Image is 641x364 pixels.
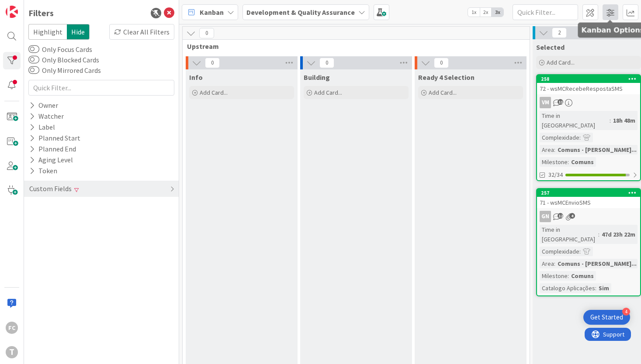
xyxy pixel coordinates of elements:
[537,197,640,208] div: 71 - wsMCEnvioSMS
[579,133,581,142] span: :
[595,283,596,293] span: :
[540,133,579,142] div: Complexidade
[418,73,475,82] span: Ready 4 Selection
[28,45,39,54] button: Only Focus Cards
[28,80,174,96] input: Quick Filter...
[568,271,569,281] span: :
[199,28,214,38] span: 0
[200,7,224,17] span: Kanban
[540,225,598,244] div: Time in [GEOGRAPHIC_DATA]
[536,43,565,52] span: Selected
[28,100,59,111] div: Owner
[540,259,554,268] div: Area
[548,170,563,179] span: 32/34
[28,65,101,76] label: Only Mirrored Cards
[200,89,228,96] span: Add Card...
[537,97,640,108] div: VM
[611,116,638,125] div: 18h 48m
[579,247,581,256] span: :
[187,42,519,51] span: Upstream
[67,24,90,40] span: Hide
[558,99,563,105] span: 11
[552,27,567,38] span: 2
[28,133,81,144] div: Planned Start
[536,188,641,296] a: 25771 - wsMCEnvioSMSGNTime in [GEOGRAPHIC_DATA]:47d 23h 22mComplexidade:Area:Comuns - [PERSON_NAM...
[540,157,568,167] div: Milestone
[189,73,203,82] span: Info
[492,8,503,17] span: 3x
[109,24,174,40] div: Clear All Filters
[537,211,640,222] div: GN
[540,145,554,155] div: Area
[554,145,555,155] span: :
[540,111,610,130] div: Time in [GEOGRAPHIC_DATA]
[596,283,611,293] div: Sim
[590,313,623,322] div: Get Started
[540,247,579,256] div: Complexidade
[205,58,220,68] span: 0
[304,73,330,82] span: Building
[319,58,334,68] span: 0
[429,89,457,96] span: Add Card...
[28,55,39,64] button: Only Blocked Cards
[569,271,596,281] div: Comuns
[569,157,596,167] div: Comuns
[6,346,18,358] div: T
[314,89,342,96] span: Add Card...
[28,111,65,122] div: Watcher
[28,7,54,20] div: Filters
[598,230,599,239] span: :
[583,310,630,325] div: Open Get Started checklist, remaining modules: 4
[537,75,640,83] div: 258
[6,322,18,334] div: FC
[540,283,595,293] div: Catalogo Aplicações
[540,271,568,281] div: Milestone
[599,230,638,239] div: 47d 23h 22m
[541,190,640,196] div: 257
[28,122,56,133] div: Label
[555,259,639,268] div: Comuns - [PERSON_NAME]...
[28,165,58,176] div: Token
[610,116,611,125] span: :
[555,145,639,155] div: Comuns - [PERSON_NAME]...
[547,58,575,66] span: Add Card...
[468,8,480,17] span: 1x
[6,6,18,18] img: Visit kanbanzone.com
[622,308,630,316] div: 4
[541,76,640,82] div: 258
[28,183,73,194] div: Custom Fields
[513,4,578,20] input: Quick Filter...
[540,97,551,108] div: VM
[537,75,640,94] div: 25872 - wsMCRecebeRespostaSMS
[28,155,74,165] div: Aging Level
[554,259,555,268] span: :
[537,189,640,208] div: 25771 - wsMCEnvioSMS
[480,8,492,17] span: 2x
[536,74,641,181] a: 25872 - wsMCRecebeRespostaSMSVMTime in [GEOGRAPHIC_DATA]:18h 48mComplexidade:Area:Comuns - [PERSO...
[18,1,40,12] span: Support
[568,157,569,167] span: :
[28,144,77,155] div: Planned End
[558,213,563,219] span: 12
[28,24,67,40] span: Highlight
[28,66,39,75] button: Only Mirrored Cards
[28,55,99,65] label: Only Blocked Cards
[246,8,355,17] b: Development & Quality Assurance
[537,83,640,94] div: 72 - wsMCRecebeRespostaSMS
[569,213,575,219] span: 4
[537,189,640,197] div: 257
[540,211,551,222] div: GN
[434,58,449,68] span: 0
[28,44,92,55] label: Only Focus Cards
